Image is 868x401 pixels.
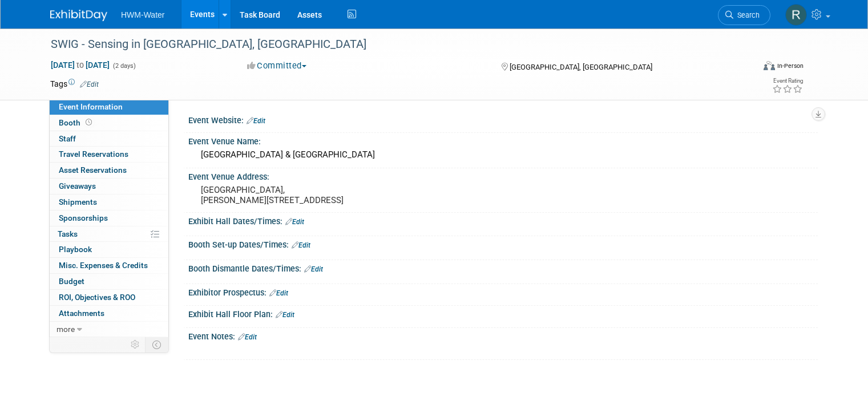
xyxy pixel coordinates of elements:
[121,10,164,19] span: HWM-Water
[50,210,168,226] a: Sponsorships
[146,337,169,352] td: Toggle Event Tabs
[188,213,818,228] div: Exhibit Hall Dates/Times:
[50,195,168,210] a: Shipments
[50,179,168,194] a: Giveaways
[50,10,107,21] img: ExhibitDay
[56,325,75,334] span: more
[75,60,86,70] span: to
[126,337,146,352] td: Personalize Event Tab Strip
[50,290,168,305] a: ROI, Objectives & ROO
[47,34,740,55] div: SWIG - Sensing in [GEOGRAPHIC_DATA], [GEOGRAPHIC_DATA]
[59,149,128,159] span: Travel Reservations
[59,213,108,222] span: Sponsorships
[188,284,818,299] div: Exhibitor Prospectus:
[59,165,127,175] span: Asset Reservations
[59,118,94,127] span: Booth
[243,60,311,72] button: Committed
[197,146,809,164] div: [GEOGRAPHIC_DATA] & [GEOGRAPHIC_DATA]
[50,226,168,242] a: Tasks
[50,60,110,70] span: [DATE] [DATE]
[188,328,818,343] div: Event Notes:
[772,78,803,84] div: Event Rating
[188,168,818,183] div: Event Venue Address:
[59,134,76,143] span: Staff
[50,147,168,162] a: Travel Reservations
[304,265,323,273] a: Edit
[83,118,94,127] span: Booth not reserved yet
[777,62,804,70] div: In-Person
[50,322,168,337] a: more
[718,5,770,25] a: Search
[188,112,818,127] div: Event Website:
[238,333,257,341] a: Edit
[112,62,136,70] span: (2 days)
[276,311,294,319] a: Edit
[510,63,652,71] span: [GEOGRAPHIC_DATA], [GEOGRAPHIC_DATA]
[59,197,97,206] span: Shipments
[292,241,310,249] a: Edit
[58,229,78,238] span: Tasks
[50,131,168,147] a: Staff
[50,99,168,115] a: Event Information
[285,218,304,226] a: Edit
[188,260,818,275] div: Booth Dismantle Dates/Times:
[50,274,168,289] a: Budget
[269,289,288,297] a: Edit
[733,11,760,19] span: Search
[50,115,168,131] a: Booth
[785,4,807,26] img: Rhys Salkeld
[50,258,168,273] a: Misc. Expenses & Credits
[50,163,168,178] a: Asset Reservations
[692,59,804,76] div: Event Format
[201,185,438,205] pre: [GEOGRAPHIC_DATA], [PERSON_NAME][STREET_ADDRESS]
[247,117,265,125] a: Edit
[59,277,84,286] span: Budget
[764,61,775,70] img: Format-Inperson.png
[188,133,818,147] div: Event Venue Name:
[59,245,92,254] span: Playbook
[59,293,135,302] span: ROI, Objectives & ROO
[50,242,168,257] a: Playbook
[59,181,96,191] span: Giveaways
[188,236,818,251] div: Booth Set-up Dates/Times:
[188,306,818,321] div: Exhibit Hall Floor Plan:
[50,306,168,321] a: Attachments
[80,80,99,88] a: Edit
[59,309,104,318] span: Attachments
[50,78,99,90] td: Tags
[59,102,123,111] span: Event Information
[59,261,148,270] span: Misc. Expenses & Credits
